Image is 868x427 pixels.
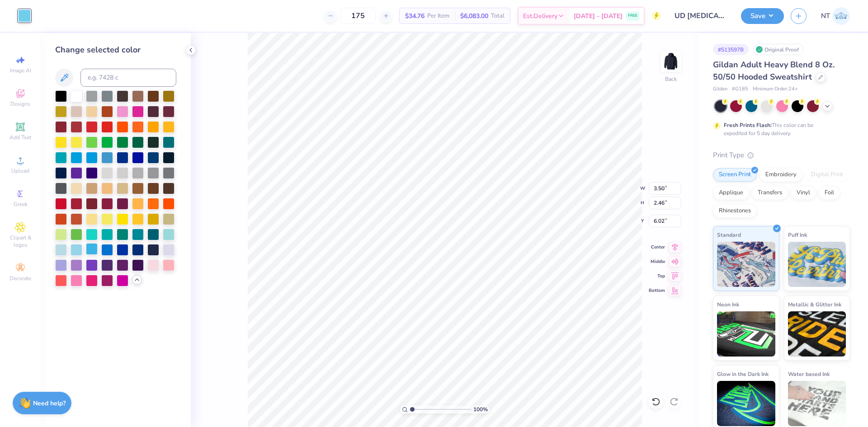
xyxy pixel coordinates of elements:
[741,8,784,24] button: Save
[460,11,488,21] span: $6,083.00
[717,369,769,379] span: Glow in the Dark Ink
[649,273,665,279] span: Top
[713,168,757,182] div: Screen Print
[717,381,775,426] img: Glow in the Dark Ink
[788,230,807,239] span: Puff Ink
[10,67,31,74] span: Image AI
[717,300,739,309] span: Neon Ink
[628,13,637,19] span: FREE
[717,230,741,239] span: Standard
[340,8,376,24] input: – –
[427,11,449,21] span: Per Item
[649,258,665,265] span: Middle
[788,311,846,357] img: Metallic & Glitter Ink
[649,244,665,250] span: Center
[752,186,788,200] div: Transfers
[80,69,176,87] input: e.g. 7428 c
[753,85,798,93] span: Minimum Order: 24 +
[717,242,775,287] img: Standard
[668,7,734,25] input: Untitled Design
[788,381,846,426] img: Water based Ink
[33,399,66,408] strong: Need help?
[9,134,31,141] span: Add Text
[819,186,840,200] div: Foil
[821,7,850,25] a: NT
[791,186,816,200] div: Vinyl
[523,11,557,21] span: Est. Delivery
[11,167,29,174] span: Upload
[717,311,775,357] img: Neon Ink
[759,168,802,182] div: Embroidery
[724,121,835,137] div: This color can be expedited for 5 day delivery.
[805,168,849,182] div: Digital Print
[405,11,425,21] span: $34.76
[662,52,680,70] img: Back
[724,122,772,129] strong: Fresh Prints Flash:
[55,44,176,56] div: Change selected color
[10,100,30,108] span: Designs
[665,75,677,83] div: Back
[788,242,846,287] img: Puff Ink
[821,11,830,21] span: NT
[788,369,830,379] span: Water based Ink
[713,150,850,160] div: Print Type
[713,59,835,82] span: Gildan Adult Heavy Blend 8 Oz. 50/50 Hooded Sweatshirt
[574,11,623,21] span: [DATE] - [DATE]
[649,287,665,294] span: Bottom
[788,300,841,309] span: Metallic & Glitter Ink
[491,11,505,21] span: Total
[832,7,850,25] img: Nestor Talens
[713,44,749,55] div: # 513597B
[473,405,488,413] span: 100 %
[9,275,31,282] span: Decorate
[14,201,28,208] span: Greek
[732,85,748,93] span: # G185
[713,204,757,218] div: Rhinestones
[753,44,804,55] div: Original Proof
[713,186,749,200] div: Applique
[713,85,727,93] span: Gildan
[5,234,36,249] span: Clipart & logos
